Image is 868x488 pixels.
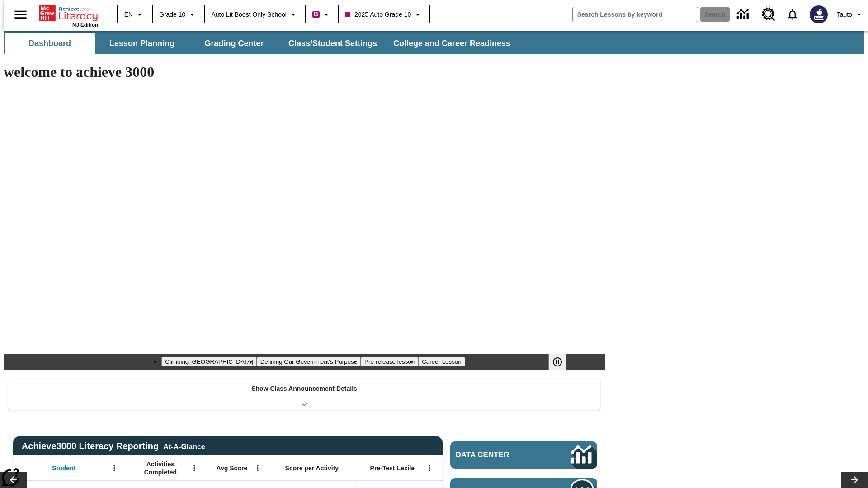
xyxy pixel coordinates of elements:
[39,3,98,28] div: Home
[386,33,518,54] button: College and Career Readiness
[251,461,264,475] button: Open Menu
[131,460,190,476] span: Activities Completed
[216,464,247,472] span: Avg Score
[342,6,427,23] button: Class: 2025 Auto Grade 10, Select your class
[837,10,852,19] span: Tauto
[314,9,318,20] span: B
[39,4,98,22] a: Home
[72,22,98,28] span: NJ Edition
[450,441,597,469] a: Data Center
[52,464,75,472] span: Student
[5,33,95,54] button: Dashboard
[161,357,256,366] button: Slide 1 Climbing Mount Tai
[4,31,864,54] div: SubNavbar
[257,357,361,366] button: Slide 2 Defining Our Government's Purpose
[285,464,339,472] span: Score per Activity
[7,1,34,28] button: Open side menu
[361,357,418,366] button: Slide 3 Pre-release lesson
[810,5,828,23] img: Avatar
[418,357,465,366] button: Slide 4 Career Lesson
[548,354,566,370] button: Pause
[124,10,133,19] span: EN
[345,10,411,19] span: 2025 Auto Grade 10
[456,450,540,460] span: Data Center
[548,354,576,370] div: Pause
[804,3,833,26] button: Select a new avatar
[159,10,185,19] span: Grade 10
[251,384,357,394] p: Show Class Announcement Details
[188,461,201,475] button: Open Menu
[281,33,384,54] button: Class/Student Settings
[120,6,149,23] button: Language: EN, Select a language
[756,2,781,27] a: Resource Center, Will open in new tab
[8,379,600,410] div: Show Class Announcement Details
[156,6,201,23] button: Grade: Grade 10, Select a grade
[4,64,605,80] h1: welcome to achieve 3000
[208,6,302,23] button: School: Auto Lit Boost only School, Select your school
[163,441,205,451] div: At-A-Glance
[423,461,436,475] button: Open Menu
[22,441,205,451] span: Achieve3000 Literacy Reporting
[309,6,335,23] button: Boost Class color is violet red. Change class color
[189,33,279,54] button: Grading Center
[841,472,868,488] button: Lesson carousel, Next
[97,33,187,54] button: Lesson Planning
[211,10,287,19] span: Auto Lit Boost only School
[370,464,415,472] span: Pre-Test Lexile
[833,6,868,23] button: Profile/Settings
[573,7,698,22] input: search field
[731,2,756,27] a: Data Center
[781,3,804,26] a: Notifications
[4,33,519,54] div: SubNavbar
[108,461,121,475] button: Open Menu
